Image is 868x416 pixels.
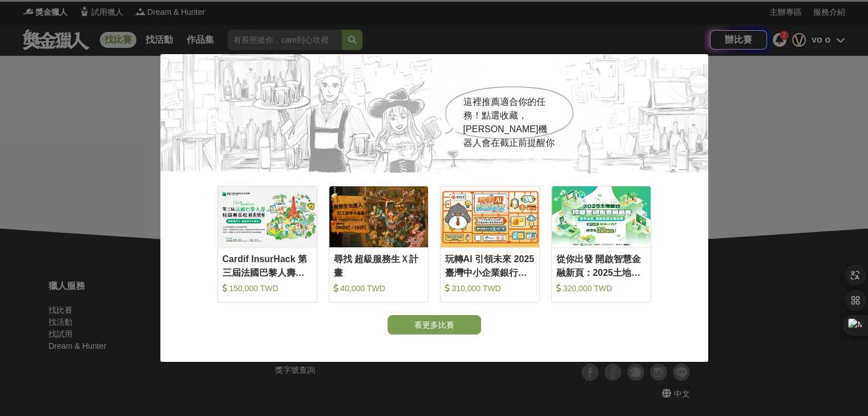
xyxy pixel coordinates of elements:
[329,186,429,303] a: Cover Image尋找 超級服務生Ｘ計畫 40,000 TWD
[218,186,317,247] img: Cover Image
[445,283,535,294] div: 310,000 TWD
[552,186,651,247] img: Cover Image
[334,283,423,294] div: 40,000 TWD
[551,186,651,303] a: Cover Image從你出發 開啟智慧金融新頁：2025土地銀行校園金融創意挑戰賽 320,000 TWD
[334,252,423,278] div: 尋找 超級服務生Ｘ計畫
[223,252,312,278] div: Cardif InsurHack 第三屆法國巴黎人壽校園黑客松商業競賽
[556,252,646,278] div: 從你出發 開啟智慧金融新頁：2025土地銀行校園金融創意挑戰賽
[387,315,481,335] button: 看更多比賽
[329,186,428,247] img: Cover Image
[223,283,312,294] div: 150,000 TWD
[440,186,540,303] a: Cover Image玩轉AI 引領未來 2025臺灣中小企業銀行校園金融科技創意挑戰賽 310,000 TWD
[445,252,535,278] div: 玩轉AI 引領未來 2025臺灣中小企業銀行校園金融科技創意挑戰賽
[556,283,646,294] div: 320,000 TWD
[217,186,317,303] a: Cover ImageCardif InsurHack 第三屆法國巴黎人壽校園黑客松商業競賽 150,000 TWD
[463,97,555,148] span: 這裡推薦適合你的任務！點選收藏，[PERSON_NAME]機器人會在截止前提醒你
[441,186,539,247] img: Cover Image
